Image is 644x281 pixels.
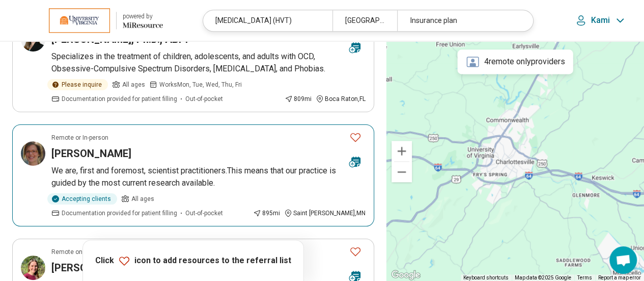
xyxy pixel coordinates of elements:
[16,8,163,33] a: University of Virginiapowered by
[51,165,366,189] p: We are, first and foremost, scientist practitioners.This means that our practice is guided by the...
[577,275,592,280] a: Terms (opens in new tab)
[185,209,223,218] span: Out-of-pocket
[391,162,412,182] button: Zoom out
[62,94,177,104] span: Documentation provided for patient filling
[51,247,87,257] p: Remote only
[95,254,291,267] p: Click icon to add resources to the referral list
[185,94,223,104] span: Out-of-pocket
[458,49,573,74] div: 4 remote only providers
[284,209,366,218] div: Saint [PERSON_NAME] , MN
[123,12,163,21] div: powered by
[345,241,366,262] button: Favorite
[397,10,526,31] div: Insurance plan
[47,193,117,205] div: Accepting clients
[51,50,366,75] p: Specializes in the treatment of children, adolescents, and adults with OCD, Obsessive-Compulsive ...
[203,10,332,31] div: [MEDICAL_DATA] (HVT)
[131,194,154,203] span: All ages
[122,80,145,89] span: All ages
[62,209,177,218] span: Documentation provided for patient filling
[285,94,312,104] div: 809 mi
[47,79,108,90] div: Please inquire
[515,275,571,280] span: Map data ©2025 Google
[391,141,412,161] button: Zoom in
[51,146,131,161] h3: [PERSON_NAME]
[51,133,108,142] p: Remote or In-person
[159,80,242,89] span: Works Mon, Tue, Wed, Thu, Fri
[253,209,280,218] div: 895 mi
[51,261,131,275] h3: [PERSON_NAME]
[332,10,397,31] div: [GEOGRAPHIC_DATA], [GEOGRAPHIC_DATA]
[345,127,366,148] button: Favorite
[49,8,110,33] img: University of Virginia
[591,15,610,25] p: Kami
[598,275,641,280] a: Report a map error
[316,94,366,104] div: Boca Raton , FL
[609,246,637,274] div: Open chat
